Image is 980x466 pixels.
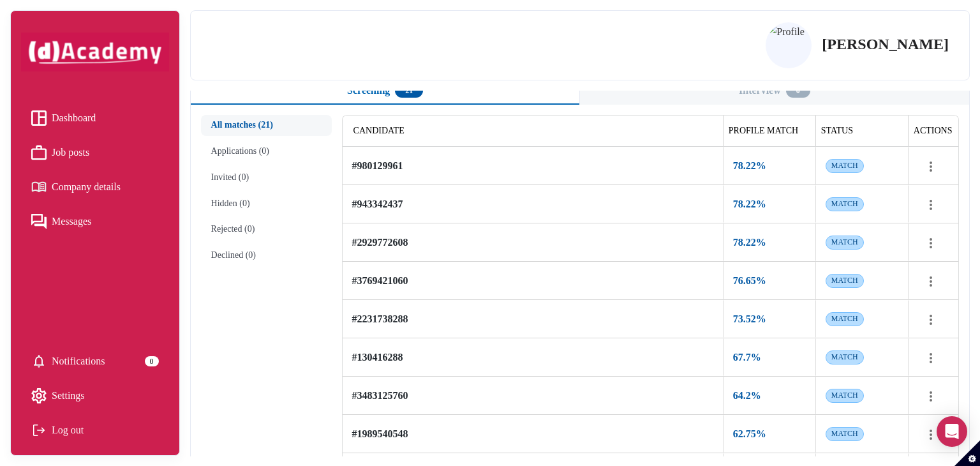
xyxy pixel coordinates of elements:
img: dAcademy [21,33,169,71]
span: MATCH [826,274,864,288]
div: Open Intercom Messenger [937,416,967,447]
span: 78.22% [733,236,805,248]
span: MATCH [826,427,864,441]
img: setting [31,354,47,369]
span: MATCH [826,197,864,211]
button: Applications (0) [201,141,332,162]
span: Company details [52,177,121,197]
button: Invited (0) [201,167,332,188]
button: more [918,345,944,371]
button: more [918,192,944,218]
div: #2929772608 [352,229,713,255]
div: Log out [31,421,159,440]
div: #980129961 [352,153,713,179]
span: Settings [52,386,85,405]
img: setting [31,388,47,403]
div: #943342437 [352,191,713,217]
span: 67.7% [733,351,805,363]
a: Company details iconCompany details [31,177,159,197]
div: #3769421060 [352,267,713,294]
span: 64.2% [733,389,805,402]
a: Messages iconMessages [31,212,159,231]
img: Messages icon [31,214,47,229]
span: Job posts [52,143,89,162]
img: Job posts icon [31,145,47,160]
div: 0 [145,356,159,366]
button: more [918,307,944,333]
div: #3483125760 [352,382,713,409]
button: more [918,154,944,179]
button: more [918,422,944,447]
img: Dashboard icon [31,110,47,126]
span: Notifications [52,352,105,371]
button: more [918,269,944,294]
span: MATCH [826,312,864,326]
button: Hidden (0) [201,193,332,214]
span: 62.75% [733,428,805,440]
button: Interview0 [580,77,969,105]
span: MATCH [826,159,864,173]
span: 76.65% [733,274,805,287]
span: PROFILE MATCH [729,126,798,136]
img: Profile [766,23,811,68]
p: [PERSON_NAME] [822,36,949,52]
span: 73.52% [733,313,805,325]
span: MATCH [826,236,864,250]
span: Dashboard [52,109,96,128]
button: more [918,230,944,256]
button: more [918,384,944,409]
button: All matches (21) [201,115,332,136]
div: 21 [395,84,423,98]
span: 78.22% [733,160,805,172]
button: Set cookie preferences [954,440,980,466]
div: #1989540548 [352,421,713,447]
div: #2231738288 [352,306,713,332]
img: Log out [31,423,47,438]
button: Rejected (0) [201,219,332,240]
span: 78.22% [733,198,805,210]
span: ACTIONS [914,126,953,136]
button: Screening21 [191,77,580,105]
div: #130416288 [352,344,713,370]
div: 0 [786,84,810,98]
span: CANDIDATE [353,126,405,136]
span: STATUS [821,126,853,136]
a: Dashboard iconDashboard [31,109,159,128]
img: Company details icon [31,179,47,195]
button: Declined (0) [201,245,332,266]
span: MATCH [826,350,864,365]
a: Job posts iconJob posts [31,143,159,162]
span: MATCH [826,389,864,403]
span: Messages [52,212,91,231]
